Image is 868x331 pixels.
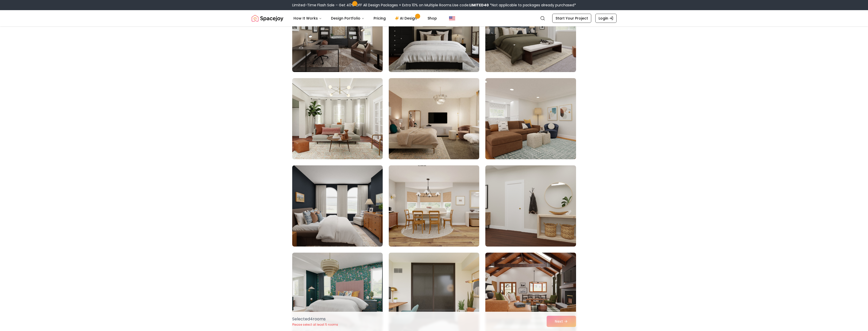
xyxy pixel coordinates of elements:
[252,13,283,23] a: Spacejoy
[389,165,479,247] img: Room room-62
[289,13,441,23] nav: Main
[391,13,422,23] a: AI Design
[292,3,576,8] div: Limited-Time Flash Sale – Get 40% OFF All Design Packages + Extra 10% on Multiple Rooms.
[485,78,576,159] img: Room room-60
[595,14,617,23] a: Login
[292,323,338,327] p: Please select at least 5 rooms
[370,13,390,23] a: Pricing
[292,165,383,247] img: Room room-61
[252,10,617,26] nav: Global
[389,78,479,159] img: Room room-59
[327,13,368,23] button: Design Portfolio
[452,3,489,8] span: Use code:
[449,15,455,21] img: United States
[292,316,338,322] p: Selected 4 room s
[423,13,441,23] a: Shop
[552,14,591,23] a: Start Your Project
[252,13,283,23] img: Spacejoy Logo
[469,3,489,8] b: LIMITED40
[292,78,383,159] img: Room room-58
[489,3,576,8] span: *Not applicable to packages already purchased*
[485,165,576,247] img: Room room-63
[289,13,326,23] button: How It Works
